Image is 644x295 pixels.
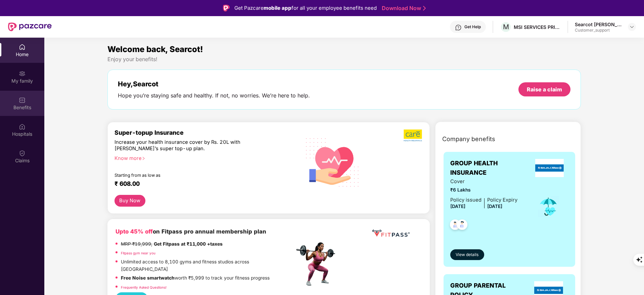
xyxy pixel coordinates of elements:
img: svg+xml;base64,PHN2ZyBpZD0iQmVuZWZpdHMiIHhtbG5zPSJodHRwOi8vd3d3LnczLm9yZy8yMDAwL3N2ZyIgd2lkdGg9Ij... [19,97,26,103]
del: MRP ₹19,999, [121,241,152,247]
div: Policy Expiry [487,196,517,204]
img: Logo [223,5,230,11]
div: Hope you’re staying safe and healthy. If not, no worries. We’re here to help. [118,92,310,99]
img: svg+xml;base64,PHN2ZyBpZD0iSG9zcGl0YWxzIiB4bWxucz0iaHR0cDovL3d3dy53My5vcmcvMjAwMC9zdmciIHdpZHRoPS... [19,123,26,130]
div: Raise a claim [527,86,562,93]
img: insurerLogo [535,159,564,177]
img: New Pazcare Logo [8,23,52,31]
img: fppp.png [371,227,411,240]
span: GROUP HEALTH INSURANCE [450,159,531,178]
a: Download Now [382,5,424,12]
span: [DATE] [450,204,465,209]
img: b5dec4f62d2307b9de63beb79f102df3.png [404,129,423,142]
img: svg+xml;base64,PHN2ZyBpZD0iRHJvcGRvd24tMzJ4MzIiIHhtbG5zPSJodHRwOi8vd3d3LnczLm9yZy8yMDAwL3N2ZyIgd2... [629,24,635,30]
div: Searcot [PERSON_NAME] [575,21,622,28]
span: [DATE] [487,204,502,209]
img: svg+xml;base64,PHN2ZyBpZD0iQ2xhaW0iIHhtbG5zPSJodHRwOi8vd3d3LnczLm9yZy8yMDAwL3N2ZyIgd2lkdGg9IjIwIi... [19,150,26,157]
b: on Fitpass pro annual membership plan [116,228,266,235]
img: Stroke [423,5,426,12]
img: svg+xml;base64,PHN2ZyB4bWxucz0iaHR0cDovL3d3dy53My5vcmcvMjAwMC9zdmciIHdpZHRoPSI0OC45NDMiIGhlaWdodD... [454,217,470,234]
div: Increase your health insurance cover by Rs. 20L with [PERSON_NAME]’s super top-up plan. [114,139,265,152]
a: Frequently Asked Questions! [121,285,167,289]
div: Hey, Searcot [118,80,310,88]
span: M [503,23,509,31]
img: svg+xml;base64,PHN2ZyB4bWxucz0iaHR0cDovL3d3dy53My5vcmcvMjAwMC9zdmciIHhtbG5zOnhsaW5rPSJodHRwOi8vd3... [301,129,365,195]
div: Know more [114,155,290,160]
img: svg+xml;base64,PHN2ZyBpZD0iSG9tZSIgeG1sbnM9Imh0dHA6Ly93d3cudzMub3JnLzIwMDAvc3ZnIiB3aWR0aD0iMjAiIG... [19,44,26,50]
span: Company benefits [442,134,495,144]
span: View details [456,252,478,258]
img: fpp.png [294,241,341,288]
img: svg+xml;base64,PHN2ZyB4bWxucz0iaHR0cDovL3d3dy53My5vcmcvMjAwMC9zdmciIHdpZHRoPSI0OC45NDMiIGhlaWdodD... [447,217,463,234]
div: Super-topup Insurance [114,129,294,136]
div: MSI SERVICES PRIVATE LIMITED [514,24,561,30]
span: right [142,157,145,160]
div: Enjoy your benefits! [107,56,581,63]
b: Upto 45% off [116,228,153,235]
div: Starting from as low as [114,173,266,177]
a: Fitpass gym near you [121,251,155,255]
strong: mobile app [264,5,291,11]
p: Unlimited access to 8,100 gyms and fitness studios across [GEOGRAPHIC_DATA] [121,258,294,273]
strong: Free Noise smartwatch [121,275,175,281]
button: Buy Now [114,195,145,207]
img: svg+xml;base64,PHN2ZyBpZD0iSGVscC0zMngzMiIgeG1sbnM9Imh0dHA6Ly93d3cudzMub3JnLzIwMDAvc3ZnIiB3aWR0aD... [455,24,462,31]
span: Welcome back, Searcot! [107,44,203,54]
button: View details [450,249,484,260]
div: Policy issued [450,196,481,204]
img: svg+xml;base64,PHN2ZyB3aWR0aD0iMjAiIGhlaWdodD0iMjAiIHZpZXdCb3g9IjAgMCAyMCAyMCIgZmlsbD0ibm9uZSIgeG... [19,70,26,77]
span: Cover [450,178,517,185]
div: ₹ 608.00 [114,180,288,188]
span: ₹6 Lakhs [450,186,517,194]
img: icon [538,196,559,218]
div: Get Help [464,24,481,30]
div: Get Pazcare for all your employee benefits need [234,4,377,12]
div: Customer_support [575,28,622,33]
p: worth ₹5,999 to track your fitness progress [121,275,270,282]
strong: Get Fitpass at ₹11,000 +taxes [154,241,223,247]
